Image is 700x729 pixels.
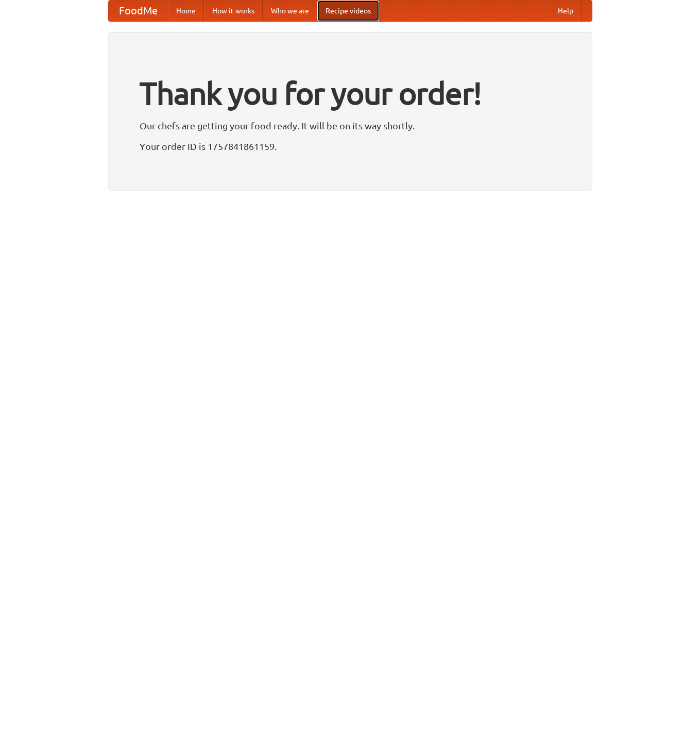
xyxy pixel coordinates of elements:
[109,1,168,21] a: FoodMe
[204,1,263,21] a: How it works
[140,69,561,118] h1: Thank you for your order!
[550,1,582,21] a: Help
[317,1,379,21] a: Recipe videos
[168,1,204,21] a: Home
[263,1,317,21] a: Who we are
[140,139,561,154] p: Your order ID is 1757841861159.
[140,118,561,133] p: Our chefs are getting your food ready. It will be on its way shortly.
